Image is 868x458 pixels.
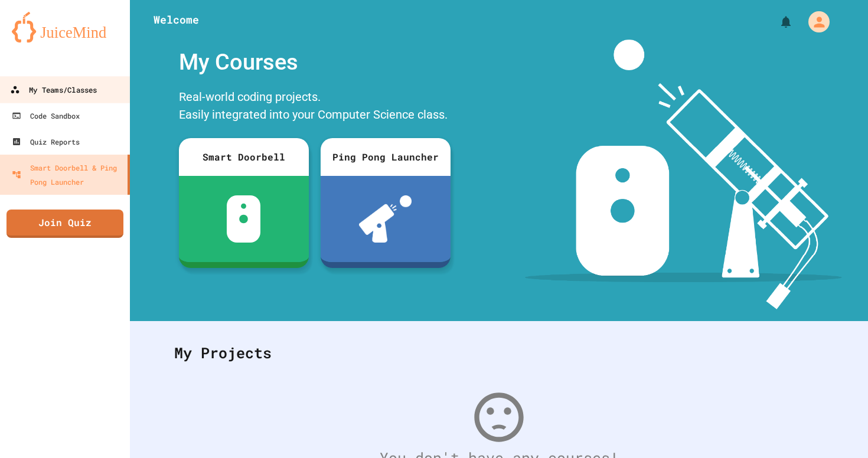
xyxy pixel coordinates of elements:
[162,330,836,376] div: My Projects
[173,40,456,85] div: My Courses
[12,12,118,42] img: logo-orange.svg
[179,138,309,176] div: Smart Doorbell
[12,161,123,189] div: Smart Doorbell & Ping Pong Launcher
[12,135,80,149] div: Quiz Reports
[359,195,412,243] img: ppl-with-ball.png
[757,12,796,32] div: My Notifications
[6,210,123,238] a: Join Quiz
[321,138,451,176] div: Ping Pong Launcher
[796,8,833,35] div: My Account
[227,195,260,243] img: sdb-white.svg
[12,109,80,123] div: Code Sandbox
[10,83,97,97] div: My Teams/Classes
[525,40,841,309] img: banner-image-my-projects.png
[173,85,456,129] div: Real-world coding projects. Easily integrated into your Computer Science class.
